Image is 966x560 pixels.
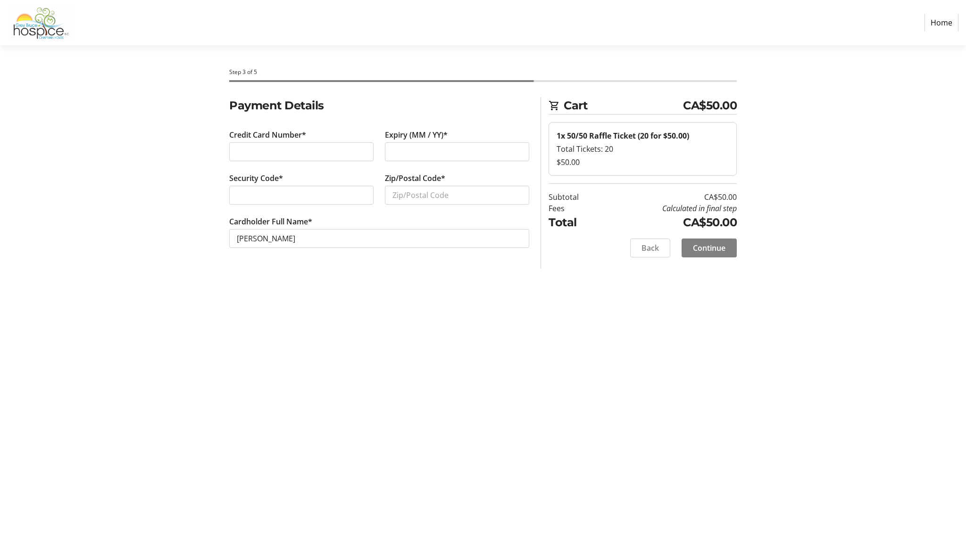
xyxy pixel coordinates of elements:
[557,156,729,168] div: $50.00
[8,4,75,41] img: Grey Bruce Hospice's Logo
[237,189,366,201] iframe: Secure CVC input frame
[229,229,529,248] input: Card Holder Name
[549,191,603,203] td: Subtotal
[385,129,448,140] label: Expiry (MM / YY)*
[603,214,737,231] td: CA$50.00
[683,97,737,114] span: CA$50.00
[682,239,737,257] button: Continue
[924,14,958,32] a: Home
[557,143,729,155] div: Total Tickets: 20
[229,129,306,140] label: Credit Card Number*
[603,191,737,203] td: CA$50.00
[557,131,689,141] strong: 1x 50/50 Raffle Ticket (20 for $50.00)
[549,214,603,231] td: Total
[693,242,725,254] span: Continue
[564,97,683,114] span: Cart
[630,239,670,257] button: Back
[229,68,737,76] div: Step 3 of 5
[385,173,445,184] label: Zip/Postal Code*
[603,203,737,214] td: Calculated in final step
[229,216,312,227] label: Cardholder Full Name*
[385,186,529,205] input: Zip/Postal Code
[392,146,522,157] iframe: Secure expiration date input frame
[549,203,603,214] td: Fees
[229,173,283,184] label: Security Code*
[229,97,529,114] h2: Payment Details
[237,146,366,157] iframe: Secure card number input frame
[641,242,659,254] span: Back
